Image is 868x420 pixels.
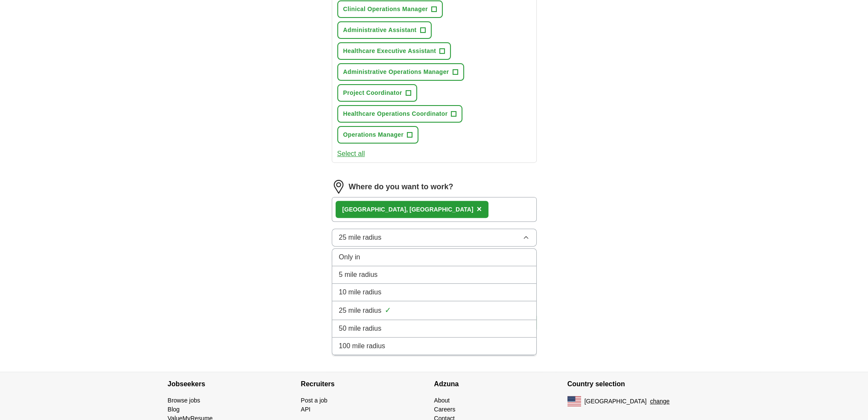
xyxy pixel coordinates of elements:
a: Blog [168,406,180,413]
button: Healthcare Executive Assistant [337,42,451,60]
a: Careers [434,406,456,413]
button: Administrative Operations Manager [337,63,464,81]
button: Administrative Assistant [337,21,432,39]
a: Browse jobs [168,397,200,404]
div: [GEOGRAPHIC_DATA], [GEOGRAPHIC_DATA] [342,205,473,214]
span: Project Coordinator [343,88,402,97]
a: About [434,397,450,404]
button: × [476,203,482,216]
a: Post a job [301,397,327,404]
button: change [650,397,669,406]
span: 25 mile radius [339,305,382,316]
img: location.png [332,180,345,194]
span: 5 mile radius [339,270,378,280]
h4: Country selection [567,372,701,396]
span: Healthcare Executive Assistant [343,47,436,56]
button: 25 mile radius [332,229,537,247]
button: Healthcare Operations Coordinator [337,105,463,123]
span: Healthcare Operations Coordinator [343,109,448,118]
button: Project Coordinator [337,84,417,102]
button: Operations Manager [337,126,419,144]
span: × [476,204,482,214]
label: Where do you want to work? [349,181,453,193]
span: 25 mile radius [339,232,382,243]
a: API [301,406,311,413]
span: Clinical Operations Manager [343,5,428,14]
span: Operations Manager [343,130,404,139]
span: 100 mile radius [339,341,386,351]
button: Select all [337,149,365,159]
span: 50 mile radius [339,323,382,334]
span: ✓ [385,305,391,316]
span: Administrative Assistant [343,26,417,35]
button: Clinical Operations Manager [337,0,443,18]
span: Only in [339,252,360,262]
span: Administrative Operations Manager [343,68,449,76]
img: US flag [567,396,581,406]
span: [GEOGRAPHIC_DATA] [585,397,647,406]
span: 10 mile radius [339,287,382,297]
